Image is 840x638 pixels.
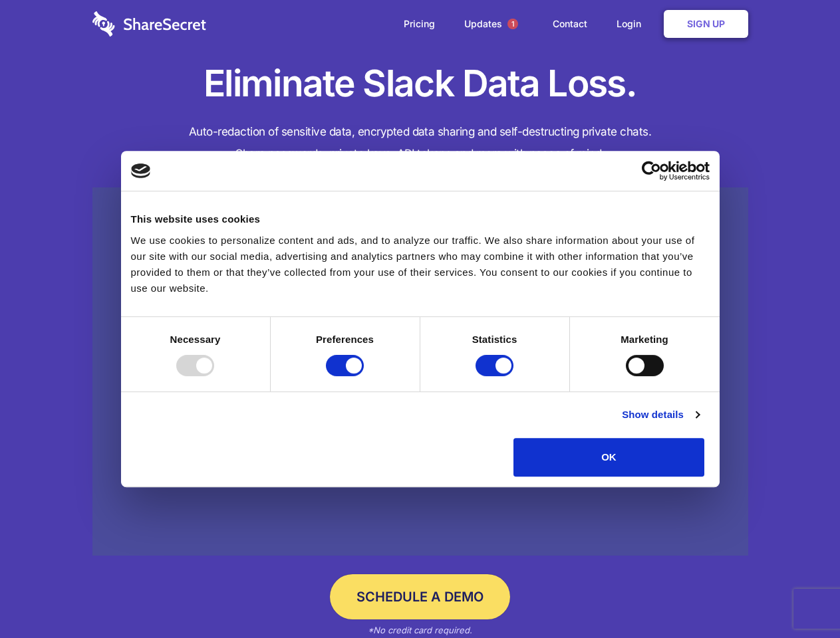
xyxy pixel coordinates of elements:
img: logo-wordmark-white-trans-d4663122ce5f474addd5e946df7df03e33cb6a1c49d2221995e7729f52c070b2.svg [92,11,206,37]
a: Wistia video thumbnail [92,187,748,556]
strong: Marketing [621,334,668,345]
h1: Eliminate Slack Data Loss. [92,60,748,108]
img: logo [131,163,151,178]
a: Contact [539,3,601,45]
strong: Necessary [170,334,221,345]
em: *No credit card required. [368,625,472,635]
a: Usercentrics Cookiebot - opens in a new window [593,161,710,181]
strong: Statistics [472,334,517,345]
div: We use cookies to personalize content and ads, and to analyze our traffic. We also share informat... [131,233,710,296]
a: Schedule a Demo [330,574,510,619]
a: Login [603,3,661,45]
strong: Preferences [316,334,374,345]
a: Sign Up [664,10,748,38]
div: This website uses cookies [131,211,710,227]
span: 1 [507,19,518,29]
button: OK [513,438,704,477]
a: Pricing [390,3,448,45]
a: Show details [622,407,699,423]
h4: Auto-redaction of sensitive data, encrypted data sharing and self-destructing private chats. Shar... [92,121,748,165]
